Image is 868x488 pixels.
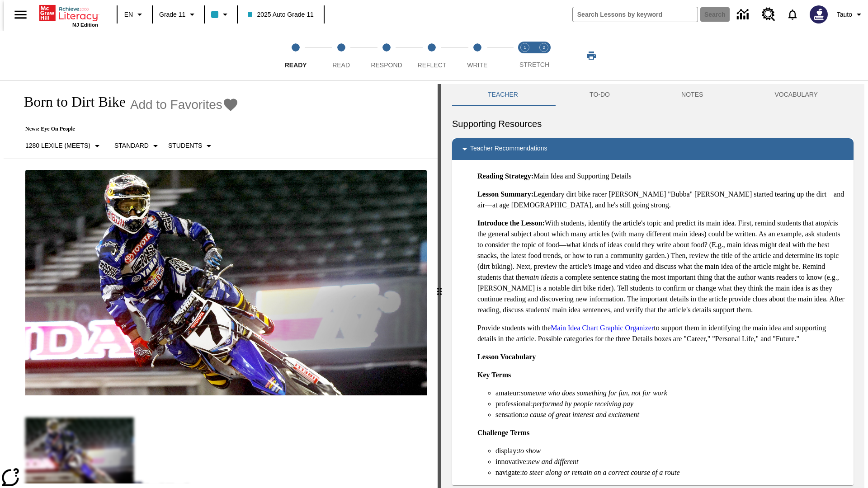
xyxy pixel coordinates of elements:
span: Respond [371,61,402,69]
div: Press Enter or Spacebar and then press right and left arrow keys to move the slider [438,84,441,488]
em: main idea [524,273,553,281]
em: a cause of great interest and excitement [524,411,639,418]
button: Select Lexile, 1280 Lexile (Meets) [22,138,106,154]
text: 1 [524,45,526,50]
h6: Supporting Resources [452,117,854,131]
span: Reflect [418,61,447,69]
button: Language: EN, Select a language [120,6,149,23]
div: Home [39,3,98,28]
em: new and different [528,458,578,465]
span: Grade 11 [159,10,185,19]
img: Motocross racer James Stewart flies through the air on his dirt bike. [25,170,427,396]
a: Main Idea Chart Graphic Organizer [551,324,654,332]
button: Stretch Read step 1 of 2 [512,31,538,80]
span: Add to Favorites [130,98,222,112]
button: Read step 2 of 5 [315,31,367,80]
button: Open side menu [7,1,34,28]
em: performed by people receiving pay [533,400,633,408]
span: NJ Edition [72,22,98,28]
li: sensation: [495,409,846,420]
a: Data Center [731,2,756,27]
li: display: [495,446,846,456]
h1: Born to Dirt Bike [14,94,126,110]
p: Provide students with the to support them in identifying the main idea and supporting details in ... [477,323,846,344]
li: amateur: [495,388,846,399]
em: to steer along or remain on a correct course of a route [522,469,680,476]
p: News: Eye On People [14,126,239,132]
p: Standard [114,141,149,150]
a: Notifications [781,3,804,26]
button: Write step 5 of 5 [451,31,504,80]
p: Main Idea and Supporting Details [477,171,846,182]
input: search field [573,7,698,22]
button: Profile/Settings [833,6,868,23]
div: activity [441,84,864,488]
button: Select Student [165,138,218,154]
button: VOCABULARY [739,84,854,106]
button: Teacher [452,84,554,106]
em: someone who does something for fun, not for work [521,389,667,397]
button: Select a new avatar [804,3,833,26]
button: Grade: Grade 11, Select a grade [156,6,201,23]
button: Scaffolds, Standard [111,138,165,154]
img: Avatar [810,5,828,23]
strong: Reading Strategy: [477,172,533,180]
div: reading [4,84,438,483]
strong: Lesson Summary: [477,190,533,198]
a: Resource Center, Will open in new tab [756,2,781,27]
em: to show [519,447,541,455]
span: STRETCH [519,61,549,68]
span: Tauto [837,10,852,19]
li: professional: [495,399,846,409]
strong: Introduce the Lesson: [477,219,545,227]
span: Ready [285,61,307,69]
text: 2 [542,45,545,50]
div: Instructional Panel Tabs [452,84,854,106]
button: NOTES [646,84,739,106]
li: navigate: [495,467,846,478]
button: Respond step 3 of 5 [360,31,413,80]
span: Write [467,61,487,69]
strong: Challenge Terms [477,429,529,436]
button: Print [577,47,606,64]
button: Ready step 1 of 5 [269,31,322,80]
p: Legendary dirt bike racer [PERSON_NAME] "Bubba" [PERSON_NAME] started tearing up the dirt—and air... [477,189,846,211]
span: Read [332,61,350,69]
li: innovative: [495,456,846,467]
button: Add to Favorites - Born to Dirt Bike [130,97,239,113]
p: Teacher Recommendations [470,144,547,155]
span: EN [124,10,133,19]
div: Teacher Recommendations [452,138,854,160]
p: With students, identify the article's topic and predict its main idea. First, remind students tha... [477,218,846,315]
p: 1280 Lexile (Meets) [25,141,90,150]
button: Class color is light blue. Change class color [208,6,234,23]
strong: Key Terms [477,371,511,379]
p: Students [168,141,202,150]
span: 2025 Auto Grade 11 [248,10,313,19]
button: TO-DO [554,84,646,106]
strong: Lesson Vocabulary [477,353,536,361]
button: Reflect step 4 of 5 [406,31,458,80]
button: Stretch Respond step 2 of 2 [531,31,557,80]
em: topic [819,219,833,227]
